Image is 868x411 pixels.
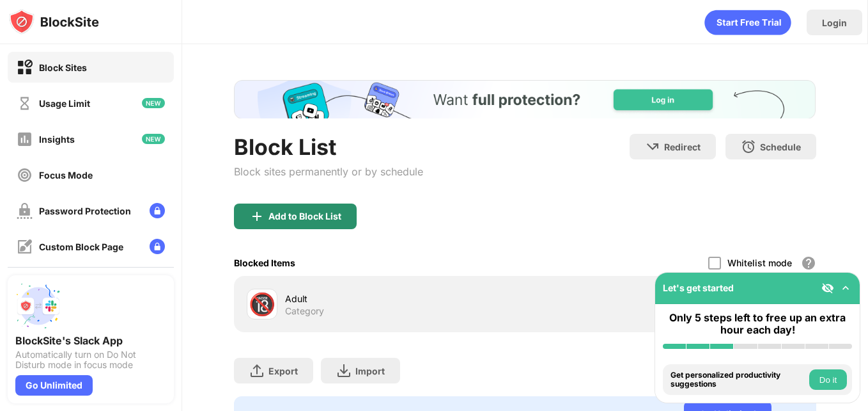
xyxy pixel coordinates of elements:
div: Automatically turn on Do Not Disturb mode in focus mode [15,350,166,370]
img: push-slack.svg [15,283,61,329]
div: Category [285,305,324,317]
img: insights-off.svg [17,131,33,147]
div: Add to Block List [268,211,341,222]
iframe: Sign in with Google Dialog [605,13,855,143]
img: lock-menu.svg [150,203,165,218]
img: focus-off.svg [17,167,33,183]
img: lock-menu.svg [150,239,165,254]
div: Blocked Items [234,257,295,268]
div: animation [704,10,791,35]
div: Block List [234,134,423,160]
div: Custom Block Page [39,241,123,252]
img: customize-block-page-off.svg [17,239,33,255]
img: block-on.svg [17,60,33,76]
div: Whitelist mode [727,257,792,268]
div: Export [268,366,298,376]
div: Get personalized productivity suggestions [670,371,806,389]
div: Only 5 steps left to free up an extra hour each day! [663,312,852,336]
div: Go Unlimited [15,375,93,396]
div: Import [355,366,385,376]
button: Do it [809,369,847,390]
img: omni-setup-toggle.svg [839,282,852,294]
img: password-protection-off.svg [17,203,33,219]
img: eye-not-visible.svg [821,282,834,294]
div: Block Sites [39,62,87,73]
iframe: Banner [234,80,816,118]
div: Insights [39,134,75,145]
div: Focus Mode [39,170,93,181]
div: 🔞 [249,291,275,318]
img: logo-blocksite.svg [9,9,99,35]
img: time-usage-off.svg [17,95,33,111]
div: Let's get started [663,282,734,293]
div: Password Protection [39,205,131,216]
div: Block sites permanently or by schedule [234,165,423,178]
div: Adult [285,292,525,305]
img: new-icon.svg [142,98,165,108]
img: new-icon.svg [142,134,165,144]
div: Usage Limit [39,98,90,109]
div: BlockSite's Slack App [15,334,166,347]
